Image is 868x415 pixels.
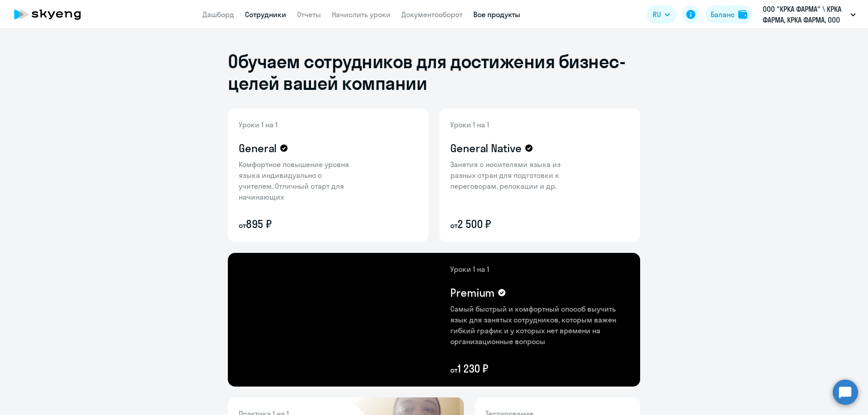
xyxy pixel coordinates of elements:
a: Начислить уроки [332,10,391,19]
p: Комфортное повышение уровня языка индивидуально с учителем. Отличный старт для начинающих [239,159,356,202]
small: от [450,365,458,374]
p: Уроки 1 на 1 [450,119,568,130]
h1: Обучаем сотрудников для достижения бизнес-целей вашей компании [228,51,640,94]
img: general-native-content-bg.png [439,108,582,242]
button: RU [646,5,676,23]
a: Документооборот [401,10,462,19]
p: 1 230 ₽ [450,361,629,376]
button: ООО "КРКА ФАРМА" \ КРКА ФАРМА, КРКА ФАРМА, ООО [758,4,860,25]
h4: General Native [450,141,522,155]
button: Балансbalance [705,5,753,23]
img: balance [738,10,747,19]
a: Все продукты [473,10,520,19]
small: от [239,221,246,230]
a: Отчеты [297,10,321,19]
h4: Premium [450,285,495,300]
p: Занятия с носителями языка из разных стран для подготовки к переговорам, релокации и др. [450,159,568,191]
small: от [450,221,458,230]
a: Сотрудники [245,10,286,19]
p: 895 ₽ [239,217,356,231]
span: RU [653,9,661,20]
img: general-content-bg.png [228,108,364,242]
p: Самый быстрый и комфортный способ выучить язык для занятых сотрудников, которым важен гибкий граф... [450,303,629,347]
p: 2 500 ₽ [450,217,568,231]
h4: General [239,141,277,155]
p: Уроки 1 на 1 [239,119,356,130]
a: Дашборд [203,10,234,19]
p: ООО "КРКА ФАРМА" \ КРКА ФАРМА, КРКА ФАРМА, ООО [763,4,847,25]
p: Уроки 1 на 1 [450,264,629,275]
div: Баланс [711,9,735,20]
img: premium-content-bg.png [325,253,640,387]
